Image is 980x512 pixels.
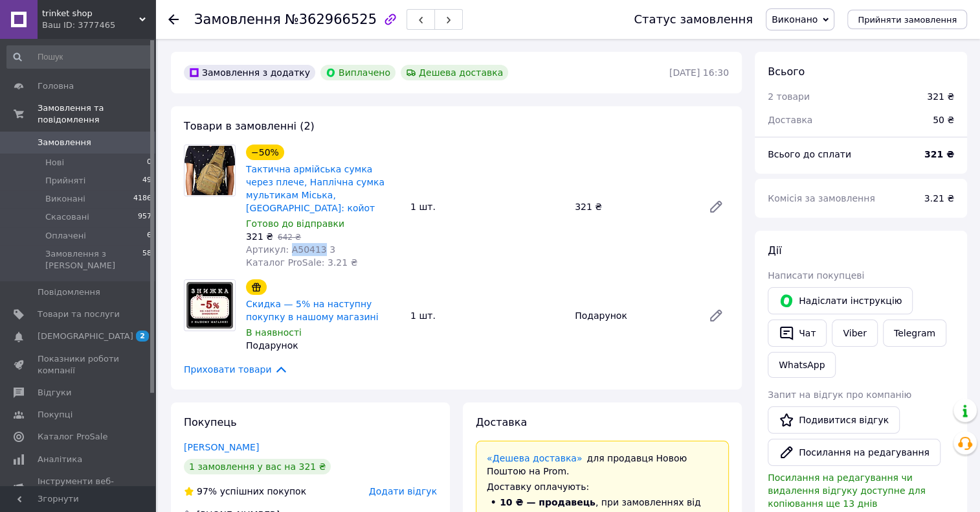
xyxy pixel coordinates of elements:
[858,15,957,25] span: Прийняти замовлення
[38,409,72,421] span: Покупці
[45,248,142,272] span: Замовлення з [PERSON_NAME]
[246,145,284,160] div: −50%
[405,198,570,216] div: 1 шт.
[320,65,395,80] div: Виплачено
[246,339,400,352] div: Подарунок
[369,486,437,496] span: Додати відгук
[500,497,596,507] span: 10 ₴ — продавець
[133,193,151,205] span: 4186
[634,13,753,26] div: Статус замовлення
[168,13,179,26] div: Повернутися назад
[570,307,698,325] div: Подарунок
[184,442,259,452] a: [PERSON_NAME]
[768,149,851,159] span: Всього до сплати
[925,106,962,134] div: 50 ₴
[570,198,698,216] div: 321 ₴
[38,476,120,499] span: Інструменти веб-майстра та SEO
[142,175,151,187] span: 49
[476,416,527,428] span: Доставка
[401,65,508,80] div: Дешева доставка
[136,331,149,342] span: 2
[924,149,954,159] b: 321 ₴
[38,454,82,465] span: Аналітика
[142,248,151,272] span: 58
[703,303,729,329] a: Редагувати
[194,12,281,27] span: Замовлення
[832,320,877,347] a: Viber
[38,286,100,298] span: Повідомлення
[768,65,805,78] span: Всього
[184,146,235,195] img: Тактична армійська сумка через плече, Наплічна сумка мультикам Міська, Колір: койот
[184,362,288,377] span: Приховати товари
[883,320,946,347] a: Telegram
[768,270,864,281] span: Написати покупцеві
[768,193,875,204] span: Комісія за замовлення
[768,390,911,400] span: Запит на відгук про компанію
[246,257,357,268] span: Каталог ProSale: 3.21 ₴
[246,299,379,322] a: Скидка — 5% на наступну покупку в нашому магазині
[768,406,900,434] a: Подивитися відгук
[924,193,954,204] span: 3.21 ₴
[927,90,954,103] div: 321 ₴
[847,10,967,29] button: Прийняти замовлення
[138,211,151,223] span: 957
[768,352,836,378] a: WhatsApp
[38,137,91,148] span: Замовлення
[768,91,810,102] span: 2 товари
[38,102,155,126] span: Замовлення та повідомлення
[246,164,384,213] a: Тактична армійська сумка через плече, Наплічна сумка мультикам Міська, [GEOGRAPHIC_DATA]: койот
[768,439,941,466] button: Посилання на редагування
[38,387,71,399] span: Відгуки
[147,157,151,169] span: 0
[278,233,301,242] span: 642 ₴
[38,353,120,377] span: Показники роботи компанії
[184,120,315,132] span: Товари в замовленні (2)
[147,230,151,242] span: 6
[45,157,64,169] span: Нові
[184,65,315,80] div: Замовлення з додатку
[768,244,781,257] span: Дії
[669,67,729,78] time: [DATE] 16:30
[184,416,237,428] span: Покупець
[405,307,570,325] div: 1 шт.
[42,19,155,31] div: Ваш ID: 3777465
[45,193,85,205] span: Виконані
[184,485,306,498] div: успішних покупок
[38,80,74,92] span: Головна
[197,486,217,496] span: 97%
[487,452,718,478] div: для продавця Новою Поштою на Prom.
[487,480,718,493] div: Доставку оплачують:
[184,280,235,331] img: Скидка — 5% на наступну покупку в нашому магазині
[45,211,89,223] span: Скасовані
[772,14,818,25] span: Виконано
[45,175,85,187] span: Прийняті
[45,230,86,242] span: Оплачені
[768,320,827,347] button: Чат
[42,8,139,19] span: trinket shop
[38,431,107,443] span: Каталог ProSale
[6,45,153,69] input: Пошук
[184,459,331,474] div: 1 замовлення у вас на 321 ₴
[38,331,133,342] span: [DEMOGRAPHIC_DATA]
[768,287,913,314] button: Надіслати інструкцію
[703,194,729,220] a: Редагувати
[768,472,926,509] span: Посилання на редагування чи видалення відгуку доступне для копіювання ще 13 днів
[246,231,273,242] span: 321 ₴
[487,453,582,463] a: «Дешева доставка»
[246,218,344,229] span: Готово до відправки
[768,115,812,125] span: Доставка
[285,12,377,27] span: №362966525
[38,308,120,320] span: Товари та послуги
[246,244,335,255] span: Артикул: A50413 3
[246,327,302,338] span: В наявності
